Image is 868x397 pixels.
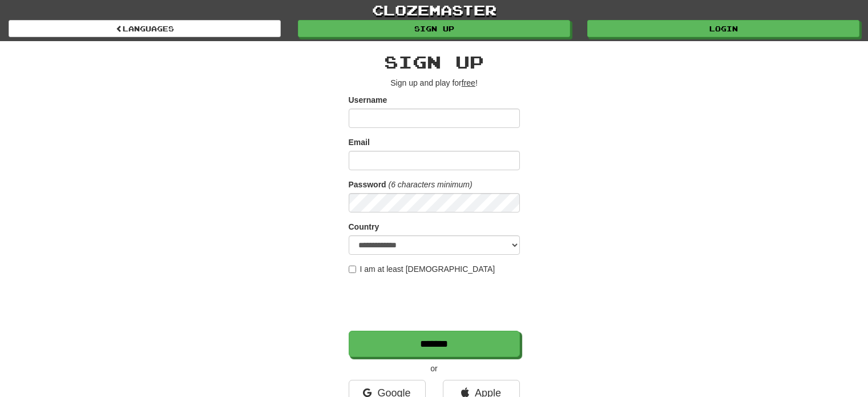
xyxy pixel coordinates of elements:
[298,20,570,37] a: Sign up
[349,221,380,232] label: Country
[349,94,387,106] label: Username
[349,53,520,71] h2: Sign up
[587,20,859,37] a: Login
[389,180,473,189] em: (6 characters minimum)
[349,266,356,273] input: I am at least [DEMOGRAPHIC_DATA]
[9,20,281,37] a: Languages
[349,280,522,325] iframe: reCAPTCHA
[349,137,370,148] label: Email
[462,78,475,87] u: free
[349,363,520,374] p: or
[349,179,386,190] label: Password
[349,263,495,275] label: I am at least [DEMOGRAPHIC_DATA]
[349,77,520,89] p: Sign up and play for !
